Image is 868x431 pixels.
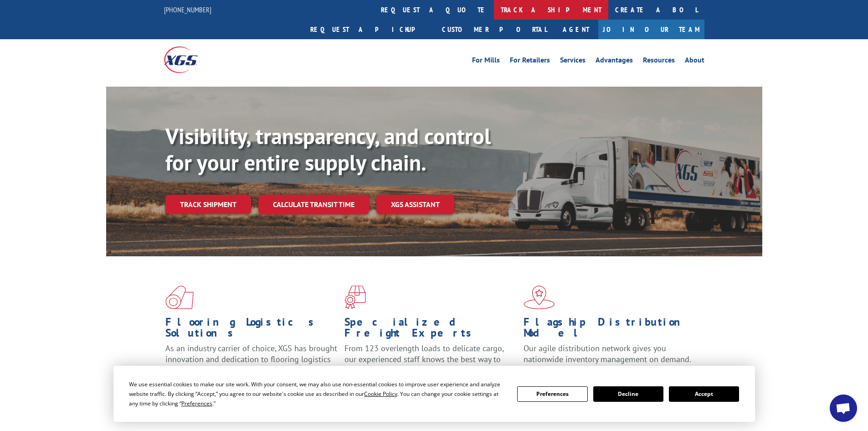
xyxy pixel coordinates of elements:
[435,20,554,39] a: Customer Portal
[258,195,369,214] a: Calculate transit time
[472,57,500,67] a: For Mills
[524,286,555,309] img: xgs-icon-flagship-distribution-model-red
[364,390,397,398] span: Cookie Policy
[685,57,704,67] a: About
[165,343,337,375] span: As an industry carrier of choice, XGS has brought innovation and dedication to flooring logistics...
[554,20,598,39] a: Agent
[524,343,691,364] span: Our agile distribution network gives you nationwide inventory management on demand.
[165,195,251,214] a: Track shipment
[344,343,517,384] p: From 123 overlength loads to delicate cargo, our experienced staff knows the best way to move you...
[164,5,211,14] a: [PHONE_NUMBER]
[376,195,454,214] a: XGS ASSISTANT
[517,386,587,402] button: Preferences
[596,57,633,67] a: Advantages
[165,317,338,343] h1: Flooring Logistics Solutions
[560,57,586,67] a: Services
[598,20,704,39] a: Join Our Team
[129,379,506,408] div: We use essential cookies to make our site work. With your consent, we may also use non-essential ...
[344,286,366,309] img: xgs-icon-focused-on-flooring-red
[113,366,755,422] div: Cookie Consent Prompt
[510,57,550,67] a: For Retailers
[165,122,491,177] b: Visibility, transparency, and control for your entire supply chain.
[181,400,212,407] span: Preferences
[643,57,675,67] a: Resources
[669,386,739,402] button: Accept
[165,286,194,309] img: xgs-icon-total-supply-chain-intelligence-red
[344,317,517,343] h1: Specialized Freight Experts
[524,317,696,343] h1: Flagship Distribution Model
[593,386,663,402] button: Decline
[303,20,435,39] a: Request a pickup
[830,395,857,422] div: Open chat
